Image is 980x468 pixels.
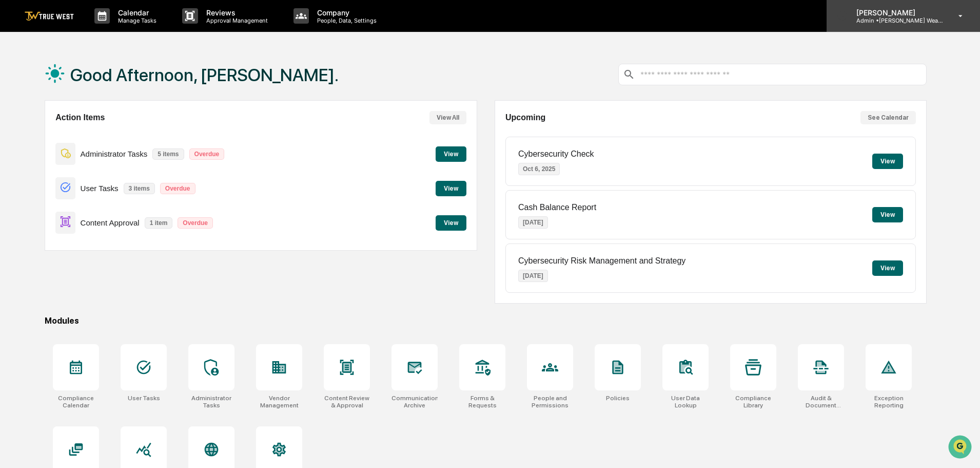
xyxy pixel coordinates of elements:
[91,140,112,148] span: [DATE]
[189,148,225,160] p: Overdue
[25,11,74,21] img: logo
[188,395,234,409] div: Administrator Tasks
[518,270,548,282] p: [DATE]
[518,256,685,266] p: Cybersecurity Risk Management and Strategy
[872,207,903,222] button: View
[10,114,69,122] div: Past conversations
[91,167,112,176] span: [DATE]
[518,163,560,175] p: Oct 6, 2025
[21,230,65,240] span: Data Lookup
[309,17,382,24] p: People, Data, Settings
[436,183,466,193] a: View
[46,79,168,89] div: Start new chat
[81,184,119,193] p: User Tasks
[124,183,155,194] p: 3 items
[198,17,273,24] p: Approval Management
[55,113,105,122] h2: Action Items
[22,79,40,97] img: 8933085812038_c878075ebb4cc5468115_72.jpg
[256,395,302,409] div: Vendor Management
[74,211,83,219] div: 🗄️
[110,17,162,24] p: Manage Tasks
[860,111,916,124] button: See Calendar
[518,203,596,212] p: Cash Balance Report
[10,158,27,174] img: Tammy Steffen
[436,181,466,196] button: View
[606,395,630,402] div: Policies
[662,395,709,409] div: User Data Lookup
[53,395,99,409] div: Compliance Calendar
[527,395,573,409] div: People and Permissions
[6,226,69,244] a: 🔎Data Lookup
[10,79,29,97] img: 1746055101610-c473b297-6a78-478c-a979-82029cc54cd1
[174,82,187,94] button: Start new chat
[429,111,466,124] button: View All
[505,113,545,122] h2: Upcoming
[70,206,131,224] a: 🗄️Attestations
[85,210,127,220] span: Attestations
[160,183,195,194] p: Overdue
[145,217,173,229] p: 1 item
[6,206,70,224] a: 🖐️Preclearance
[32,140,83,148] span: [PERSON_NAME]
[309,8,382,17] p: Company
[798,395,844,409] div: Audit & Document Logs
[152,148,184,160] p: 5 items
[324,395,370,409] div: Content Review & Approval
[46,89,141,97] div: We're available if you need us!
[10,22,187,38] p: How can we help?
[70,65,339,85] h1: Good Afternoon, [PERSON_NAME].
[436,215,466,231] button: View
[159,112,187,124] button: See all
[436,217,466,227] a: View
[32,167,83,176] span: [PERSON_NAME]
[518,216,548,229] p: [DATE]
[872,260,903,276] button: View
[81,149,148,158] p: Administrator Tasks
[128,395,160,402] div: User Tasks
[518,149,594,159] p: Cybersecurity Check
[198,8,273,17] p: Reviews
[21,210,66,220] span: Preclearance
[72,254,124,263] a: Powered byPylon
[848,17,944,24] p: Admin • [PERSON_NAME] Wealth
[391,395,438,409] div: Communications Archive
[10,231,18,239] div: 🔎
[102,255,124,263] span: Pylon
[85,140,89,148] span: •
[81,218,140,227] p: Content Approval
[110,8,162,17] p: Calendar
[436,148,466,158] a: View
[45,316,927,326] div: Modules
[178,217,213,229] p: Overdue
[459,395,505,409] div: Forms & Requests
[872,154,903,169] button: View
[436,146,466,162] button: View
[848,8,944,17] p: [PERSON_NAME]
[10,211,18,219] div: 🖐️
[947,434,975,462] iframe: Open customer support
[85,167,89,176] span: •
[10,130,27,146] img: Tammy Steffen
[730,395,776,409] div: Compliance Library
[866,395,912,409] div: Exception Reporting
